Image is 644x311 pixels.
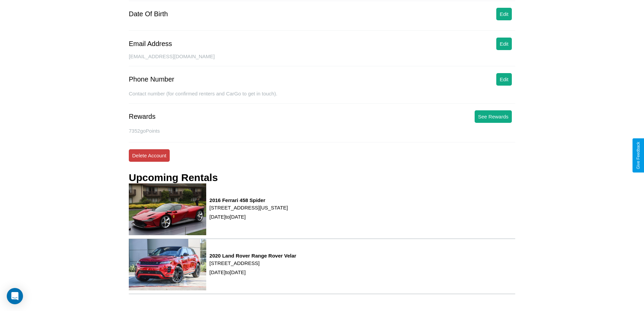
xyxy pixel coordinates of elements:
[129,40,172,48] div: Email Address
[129,53,515,66] div: [EMAIL_ADDRESS][DOMAIN_NAME]
[496,8,512,20] button: Edit
[210,259,296,268] p: [STREET_ADDRESS]
[7,288,23,304] div: Open Intercom Messenger
[129,126,515,135] p: 7352 goPoints
[496,38,512,50] button: Edit
[129,91,515,104] div: Contact number (for confirmed renters and CarGo to get in touch).
[129,172,218,183] h3: Upcoming Rentals
[129,113,156,120] div: Rewards
[129,10,168,18] div: Date Of Birth
[496,73,512,86] button: Edit
[129,183,206,235] img: rental
[129,149,170,162] button: Delete Account
[475,110,512,123] button: See Rewards
[129,75,174,83] div: Phone Number
[210,268,296,277] p: [DATE] to [DATE]
[210,253,296,259] h3: 2020 Land Rover Range Rover Velar
[210,212,288,221] p: [DATE] to [DATE]
[210,197,288,203] h3: 2016 Ferrari 458 Spider
[636,142,641,169] div: Give Feedback
[129,239,206,291] img: rental
[210,203,288,212] p: [STREET_ADDRESS][US_STATE]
